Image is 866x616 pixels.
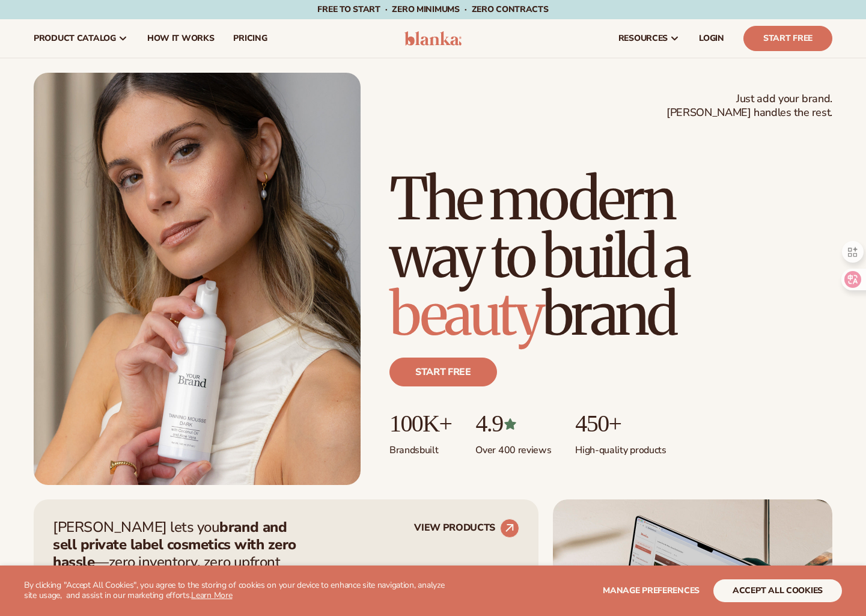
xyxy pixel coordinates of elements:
a: Start Free [743,26,832,51]
span: beauty [389,278,542,350]
p: High-quality products [575,437,666,457]
p: 100K+ [389,410,451,437]
p: [PERSON_NAME] lets you —zero inventory, zero upfront costs, and we handle fulfillment for you. [53,519,311,588]
img: logo [404,31,462,46]
a: How It Works [138,19,224,58]
img: Female holding tanning mousse. [34,73,361,485]
span: How It Works [147,34,215,43]
button: accept all cookies [713,579,842,602]
span: pricing [233,34,267,43]
span: LOGIN [699,34,724,43]
span: Just add your brand. [PERSON_NAME] handles the rest. [666,92,832,120]
a: LOGIN [689,19,734,58]
p: Over 400 reviews [475,437,551,457]
span: Manage preferences [603,585,700,596]
a: product catalog [24,19,138,58]
a: Start free [389,358,497,386]
strong: brand and sell private label cosmetics with zero hassle [53,517,296,572]
p: By clicking "Accept All Cookies", you agree to the storing of cookies on your device to enhance s... [24,581,453,601]
a: Learn More [191,590,232,601]
p: Brands built [389,437,451,457]
p: 4.9 [475,410,551,437]
a: pricing [224,19,276,58]
a: resources [609,19,689,58]
span: product catalog [34,34,116,43]
p: 450+ [575,410,666,437]
h1: The modern way to build a brand [389,170,832,343]
button: Manage preferences [603,579,700,602]
span: resources [618,34,668,43]
a: VIEW PRODUCTS [414,519,519,538]
span: Free to start · ZERO minimums · ZERO contracts [317,4,548,15]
